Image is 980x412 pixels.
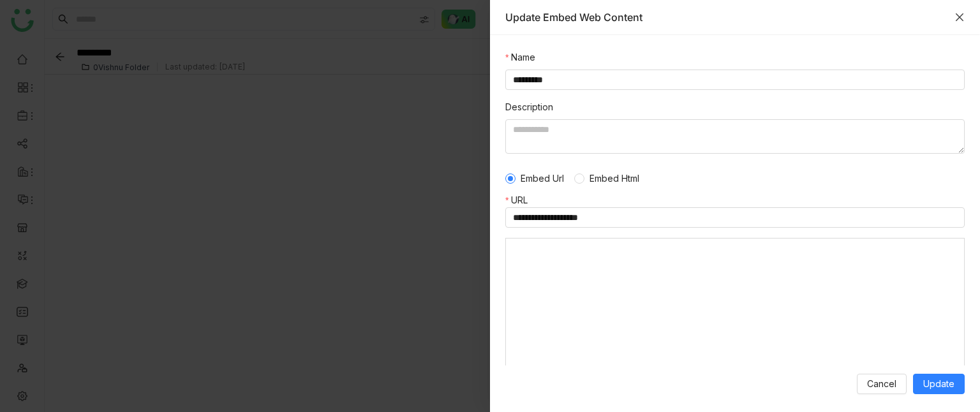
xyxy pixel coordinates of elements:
[954,12,965,22] button: Close
[923,377,954,391] span: Update
[913,374,965,394] button: Update
[857,374,907,394] button: Cancel
[505,193,534,207] label: URL
[505,50,535,64] label: Name
[584,172,644,186] span: Embed Html
[516,172,569,186] span: Embed Url
[867,377,896,391] span: Cancel
[505,10,948,24] div: Update Embed Web Content
[505,100,553,114] label: Description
